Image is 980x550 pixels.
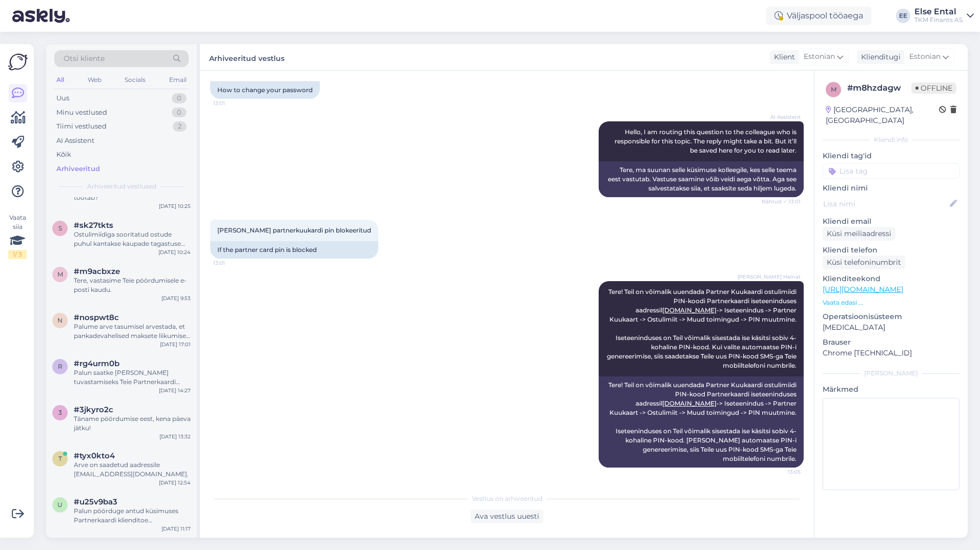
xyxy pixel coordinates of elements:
[823,245,959,256] p: Kliendi telefon
[213,99,252,107] span: 13:01
[161,525,191,533] div: [DATE] 11:17
[914,8,974,24] a: Else EntalTKM Finants AS
[74,368,191,387] div: Palun saatke [PERSON_NAME] tuvastamiseks Teie Partnerkaardi number.
[74,322,191,341] div: Palume arve tasumisel arvestada, et pankadevahelised maksete liikumised võivad toimuda viivitusega.
[56,164,100,174] div: Arhiveeritud
[738,273,801,281] span: [PERSON_NAME] Heinat
[823,256,905,269] div: Küsi telefoninumbrit
[173,121,187,132] div: 2
[159,387,191,394] div: [DATE] 14:27
[847,82,911,94] div: # m8hzdagw
[823,285,903,294] a: [URL][DOMAIN_NAME]
[74,451,115,460] span: #tyx0kto4
[823,163,959,179] input: Lisa tag
[161,294,191,302] div: [DATE] 9:53
[159,433,191,440] div: [DATE] 13:32
[857,52,901,62] div: Klienditugi
[160,341,191,348] div: [DATE] 17:01
[58,363,63,370] span: r
[87,182,156,191] span: Arhiveeritud vestlused
[74,221,113,230] span: #sk27tkts
[122,73,148,87] div: Socials
[615,128,798,154] span: Hello, I am routing this question to the colleague who is responsible for this topic. The reply m...
[823,384,959,395] p: Märkmed
[74,460,191,479] div: Arve on saadetud aadressile [EMAIL_ADDRESS][DOMAIN_NAME].
[56,108,107,118] div: Minu vestlused
[209,50,284,64] label: Arhiveeritud vestlus
[56,136,94,146] div: AI Assistent
[159,202,191,210] div: [DATE] 10:25
[213,259,252,267] span: 13:01
[826,104,939,126] div: [GEOGRAPHIC_DATA], [GEOGRAPHIC_DATA]
[823,322,959,333] p: [MEDICAL_DATA]
[210,81,320,99] div: How to change your password
[74,405,113,414] span: #3jkyro2c
[159,479,191,486] div: [DATE] 12:54
[766,7,871,25] div: Väljaspool tööaega
[64,53,105,64] span: Otsi kliente
[471,510,543,523] div: Ava vestlus uuesti
[58,455,62,462] span: t
[57,316,63,324] span: n
[8,250,27,259] div: 1 / 3
[74,414,191,433] div: Täname pöördumise eest, kena päeva jätku!
[8,213,27,259] div: Vaata siia
[823,298,959,307] p: Vaata edasi ...
[54,73,66,87] div: All
[804,51,835,62] span: Estonian
[217,226,371,234] span: [PERSON_NAME] partnerkuukardi pin blokeeritud
[158,248,191,256] div: [DATE] 10:24
[74,276,191,294] div: Tere, vastasime Teie pöördumisele e-posti kaudu.
[57,501,63,509] span: u
[56,121,107,132] div: Tiimi vestlused
[914,8,963,16] div: Else Ental
[770,52,795,62] div: Klient
[662,306,717,314] a: [DOMAIN_NAME]
[172,93,187,103] div: 0
[823,135,959,144] div: Kliendi info
[909,51,941,62] span: Estonian
[831,86,836,93] span: m
[823,183,959,194] p: Kliendi nimi
[911,82,956,94] span: Offline
[762,468,801,476] span: 13:05
[823,151,959,161] p: Kliendi tag'id
[823,273,959,284] p: Klienditeekond
[74,313,119,322] span: #nospwt8c
[823,337,959,348] p: Brauser
[599,376,804,468] div: Tere! Teil on võimalik uuendada Partner Kuukaardi ostulimiidi PIN-kood Partnerkaardi iseteenindus...
[823,348,959,358] p: Chrome [TECHNICAL_ID]
[58,224,62,232] span: s
[472,494,542,503] span: Vestlus on arhiveeritud
[167,73,189,87] div: Email
[823,369,959,378] div: [PERSON_NAME]
[58,409,62,416] span: 3
[74,497,117,506] span: #u25v9ba3
[56,93,69,103] div: Uus
[914,16,963,24] div: TKM Finants AS
[896,9,910,23] div: EE
[762,113,801,121] span: AI Assistent
[762,198,801,205] span: Nähtud ✓ 13:01
[599,161,804,197] div: Tere, ma suunan selle küsimuse kolleegile, kes selle teema eest vastutab. Vastuse saamine võib ve...
[86,73,104,87] div: Web
[607,288,798,369] span: Tere! Teil on võimalik uuendada Partner Kuukaardi ostulimiidi PIN-koodi Partnerkaardi iseteenindu...
[74,267,120,276] span: #m9acbxze
[823,198,948,209] input: Lisa nimi
[57,270,63,278] span: m
[172,108,187,118] div: 0
[56,150,71,160] div: Kõik
[662,399,717,407] a: [DOMAIN_NAME]
[74,230,191,248] div: Ostulimiidiga sooritatud ostude puhul kantakse kaupade tagastuse korral kliendile tagastatavad ra...
[74,506,191,525] div: Palun pöörduge antud küsimuses Partnerkaardi klienditoe [PERSON_NAME]: E-R 9-17, 667 3444, e-post...
[823,311,959,322] p: Operatsioonisüsteem
[823,227,895,241] div: Küsi meiliaadressi
[74,359,119,368] span: #rg4urm0b
[823,216,959,227] p: Kliendi email
[210,241,378,259] div: If the partner card pin is blocked
[8,52,28,72] img: Askly Logo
